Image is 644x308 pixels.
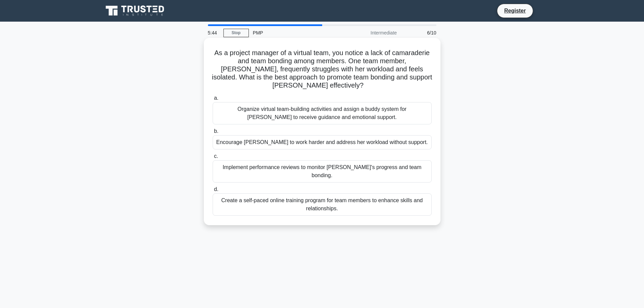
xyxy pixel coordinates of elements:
div: 6/10 [401,26,440,40]
div: Intermediate [342,26,401,40]
div: Implement performance reviews to monitor [PERSON_NAME]'s progress and team bonding. [213,160,432,183]
span: c. [214,153,218,159]
span: b. [214,128,218,134]
div: Create a self-paced online training program for team members to enhance skills and relationships. [213,193,432,216]
div: PMP [249,26,342,40]
h5: As a project manager of a virtual team, you notice a lack of camaraderie and team bonding among m... [212,49,432,90]
div: Organize virtual team-building activities and assign a buddy system for [PERSON_NAME] to receive ... [213,102,432,124]
div: Encourage [PERSON_NAME] to work harder and address her workload without support. [213,135,432,149]
span: a. [214,95,218,101]
a: Stop [223,29,249,37]
span: d. [214,186,218,192]
a: Register [500,6,530,15]
div: 5:44 [204,26,223,40]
